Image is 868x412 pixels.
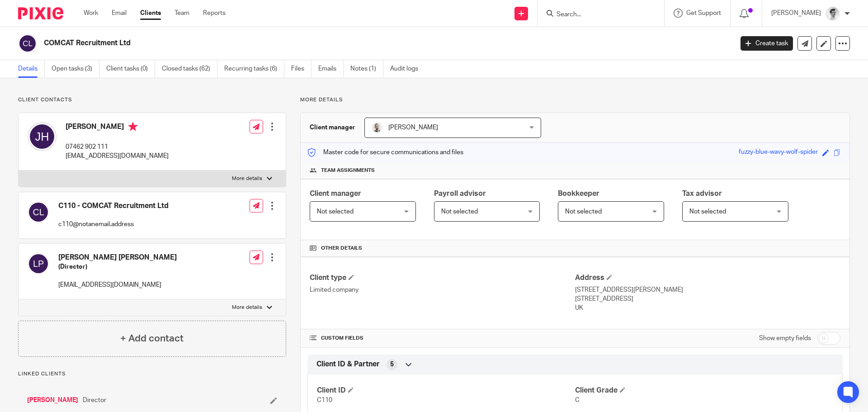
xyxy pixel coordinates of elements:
span: Team assignments [321,167,375,174]
span: C [575,397,580,403]
a: Team [175,9,189,18]
a: Reports [203,9,226,18]
label: Show empty fields [759,334,811,343]
p: Linked clients [18,370,286,378]
a: Clients [140,9,161,18]
p: Limited company [310,285,575,294]
span: Bookkeeper [558,190,599,197]
p: [STREET_ADDRESS] [575,294,840,303]
img: svg%3E [28,201,49,223]
img: PS.png [372,122,382,133]
a: Audit logs [390,60,425,78]
a: Open tasks (3) [52,60,99,78]
a: Email [112,9,127,18]
a: Details [18,60,45,78]
span: Not selected [441,208,478,215]
h3: Client manager [310,123,355,132]
p: 07462 902 111 [66,142,169,152]
p: UK [575,303,840,313]
span: Client ID & Partner [316,360,380,369]
p: More details [300,96,850,104]
img: svg%3E [28,122,57,151]
p: More details [232,175,262,182]
h4: Client Grade [575,386,833,395]
a: Emails [318,60,344,78]
p: [PERSON_NAME] [771,9,821,18]
span: Not selected [317,208,354,215]
p: More details [232,304,262,311]
p: c110@notanemail.address [58,220,169,229]
a: Files [291,60,311,78]
a: Recurring tasks (6) [224,60,284,78]
h4: Address [575,273,840,283]
img: svg%3E [18,34,37,53]
div: fuzzy-blue-wavy-wolf-spider [739,147,818,158]
p: [EMAIL_ADDRESS][DOMAIN_NAME] [58,280,177,289]
h4: Client ID [317,386,575,395]
h4: + Add contact [120,331,184,346]
a: Notes (1) [350,60,383,78]
span: C110 [317,397,332,403]
h4: [PERSON_NAME] [66,122,169,133]
span: Client manager [310,190,361,197]
a: Client tasks (0) [106,60,155,78]
span: Payroll advisor [434,190,486,197]
p: Client contacts [18,96,286,104]
span: Get Support [686,10,721,16]
img: Adam_2025.jpg [826,6,840,21]
span: [PERSON_NAME] [388,124,438,131]
p: [EMAIL_ADDRESS][DOMAIN_NAME] [66,152,169,161]
h4: [PERSON_NAME] [PERSON_NAME] [58,253,177,262]
span: Not selected [565,208,602,215]
a: Create task [741,36,793,51]
p: Master code for secure communications and files [307,148,463,157]
input: Search [556,11,637,19]
img: svg%3E [28,253,49,275]
span: Director [83,396,106,405]
img: Pixie [18,7,63,19]
h4: Client type [310,273,575,283]
i: Primary [128,122,137,131]
h2: COMCAT Recruitment Ltd [44,38,590,48]
span: Other details [321,245,362,252]
h4: C110 - COMCAT Recruitment Ltd [58,201,169,211]
a: Work [84,9,98,18]
h4: CUSTOM FIELDS [310,335,575,342]
a: Closed tasks (62) [162,60,217,78]
span: 5 [390,360,394,369]
span: Not selected [689,208,726,215]
h5: (Director) [58,262,177,271]
span: Tax advisor [682,190,722,197]
a: [PERSON_NAME] [27,396,78,405]
p: [STREET_ADDRESS][PERSON_NAME] [575,285,840,294]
